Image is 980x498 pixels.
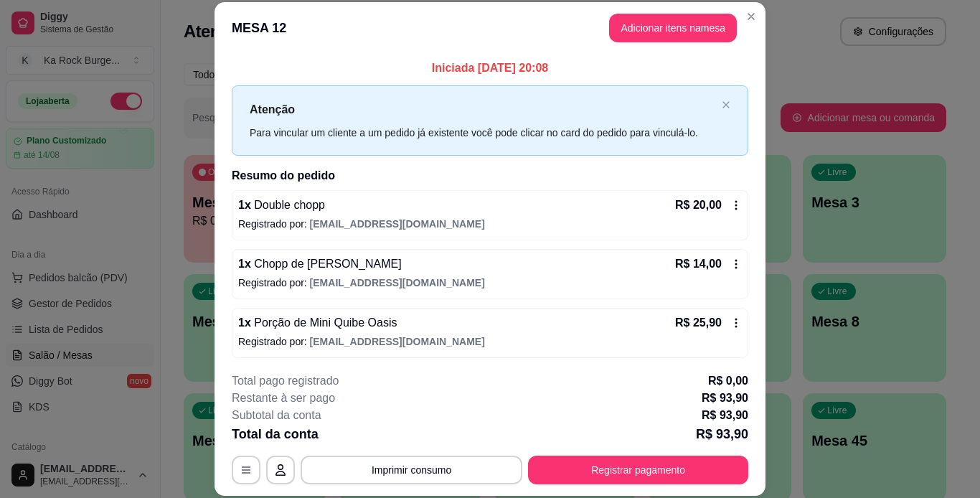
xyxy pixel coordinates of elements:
[675,255,722,273] p: R$ 14,00
[310,336,485,347] span: [EMAIL_ADDRESS][DOMAIN_NAME]
[251,258,402,270] span: Chopp de [PERSON_NAME]
[702,390,748,407] p: R$ 93,90
[215,2,765,54] header: MESA 12
[232,60,748,77] p: Iniciada [DATE] 20:08
[238,197,325,214] p: 1 x
[238,334,742,349] p: Registrado por:
[708,372,748,390] p: R$ 0,00
[238,217,742,231] p: Registrado por:
[696,424,748,444] p: R$ 93,90
[702,407,748,424] p: R$ 93,90
[232,424,319,444] p: Total da conta
[232,390,335,407] p: Restante à ser pago
[232,372,339,390] p: Total pago registrado
[301,456,522,484] button: Imprimir consumo
[238,276,742,290] p: Registrado por:
[238,255,402,273] p: 1 x
[310,277,485,288] span: [EMAIL_ADDRESS][DOMAIN_NAME]
[232,407,321,424] p: Subtotal da conta
[609,14,737,42] button: Adicionar itens namesa
[250,100,716,118] p: Atenção
[722,100,730,109] span: close
[675,314,722,332] p: R$ 25,90
[528,456,748,484] button: Registrar pagamento
[740,5,763,28] button: Close
[238,314,397,332] p: 1 x
[250,125,716,141] div: Para vincular um cliente a um pedido já existente você pode clicar no card do pedido para vinculá...
[251,199,325,211] span: Double chopp
[232,167,748,184] h2: Resumo do pedido
[722,100,730,110] button: close
[310,218,485,230] span: [EMAIL_ADDRESS][DOMAIN_NAME]
[675,197,722,214] p: R$ 20,00
[251,316,397,329] span: Porção de Mini Quibe Oasis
